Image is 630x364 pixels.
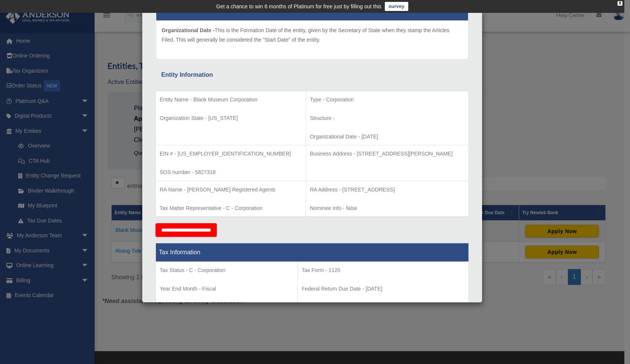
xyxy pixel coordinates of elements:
[160,149,302,159] p: EIN # - [US_EMPLOYER_IDENTIFICATION_NUMBER]
[618,1,622,6] div: close
[310,149,465,159] p: Business Address - [STREET_ADDRESS][PERSON_NAME]
[160,284,294,294] p: Year End Month - Fiscal
[161,70,463,80] div: Entity Information
[310,185,465,194] p: RA Address - [STREET_ADDRESS]
[216,2,381,11] div: Get a chance to win 6 months of Platinum for free just by filling out this
[160,95,302,104] p: Entity Name - Blank Museum Corporation
[310,95,465,104] p: Type - Corporation
[156,243,469,262] th: Tax Information
[310,114,465,123] p: Structure -
[385,2,408,11] a: survey
[160,114,302,123] p: Organization State - [US_STATE]
[162,26,463,44] p: This is the Formation Date of the entity, given by the Secretary of State when they stamp the Art...
[302,266,465,275] p: Tax Form - 1120
[162,27,215,33] span: Organizational Date -
[156,262,298,318] td: Tax Period Type - Fiscal
[310,132,465,142] p: Organizational Date - [DATE]
[310,204,465,213] p: Nominee Info - false
[160,204,302,213] p: Tax Matter Representative - C - Corporation
[160,168,302,177] p: SOS number - 5827318
[302,284,465,294] p: Federal Return Due Date - [DATE]
[160,185,302,194] p: RA Name - [PERSON_NAME] Registered Agents
[160,266,294,275] p: Tax Status - C - Corporation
